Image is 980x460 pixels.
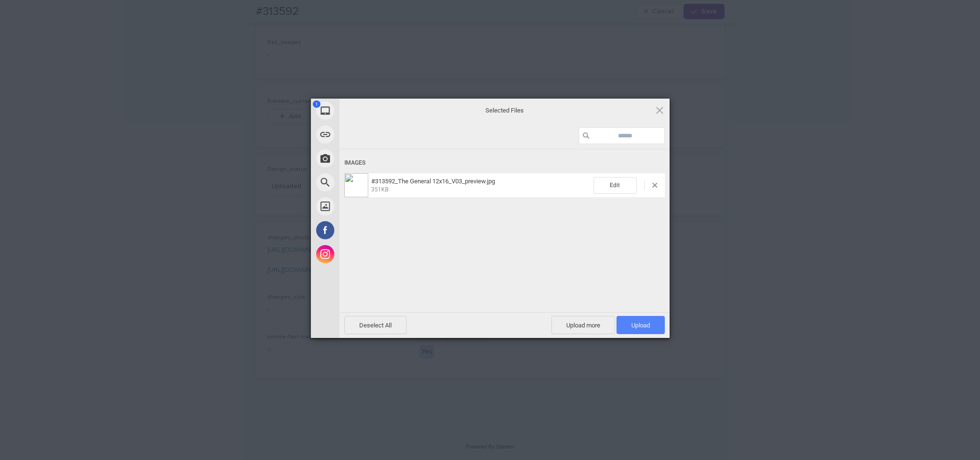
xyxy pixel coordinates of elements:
[631,322,650,329] span: Upload
[344,316,407,334] span: Deselect All
[654,105,665,115] span: Click here or hit ESC to close picker
[344,173,368,197] img: fe803513-2935-4148-9458-fa421cfa51b9
[409,106,600,114] span: Selected Files
[311,170,426,194] div: Web Search
[551,316,615,334] span: Upload more
[311,146,426,170] div: Take Photo
[617,316,665,334] span: Upload
[311,218,426,242] div: Facebook
[311,242,426,266] div: Instagram
[368,178,594,193] span: #313592_The General 12x16_V03_preview.jpg
[371,186,388,193] span: 351KB
[594,177,637,194] span: Edit
[311,99,426,123] div: My Device
[371,178,495,185] span: #313592_The General 12x16_V03_preview.jpg
[311,123,426,146] div: Link (URL)
[313,101,320,108] span: 1
[344,154,665,172] div: Images
[311,194,426,218] div: Unsplash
